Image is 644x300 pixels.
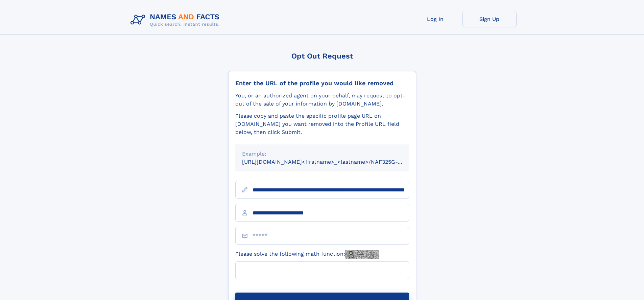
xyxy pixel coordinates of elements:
[242,150,402,158] div: Example:
[235,250,379,259] label: Please solve the following math function:
[228,52,416,60] div: Opt Out Request
[462,11,517,27] a: Sign Up
[242,159,422,165] small: [URL][DOMAIN_NAME]<firstname>_<lastname>/NAF325G-xxxxxxxx
[235,112,409,136] div: Please copy and paste the specific profile page URL on [DOMAIN_NAME] you want removed into the Pr...
[408,11,462,27] a: Log In
[128,11,225,29] img: Logo Names and Facts
[235,79,409,87] div: Enter the URL of the profile you would like removed
[235,92,409,108] div: You, or an authorized agent on your behalf, may request to opt-out of the sale of your informatio...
